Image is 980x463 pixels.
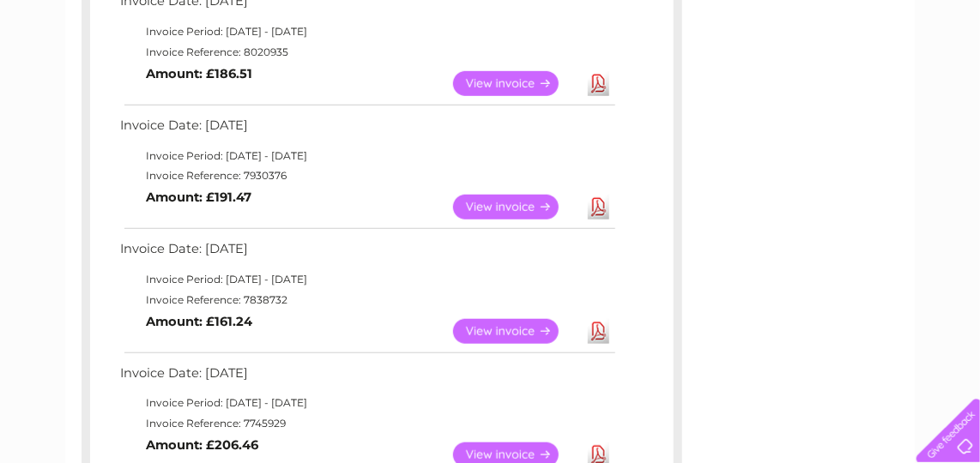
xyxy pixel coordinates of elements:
td: Invoice Reference: 7745929 [116,413,618,434]
a: Blog [831,73,856,86]
td: Invoice Period: [DATE] - [DATE] [116,21,618,42]
a: View [453,195,579,219]
a: Download [588,71,609,96]
a: Energy [721,73,759,86]
b: Amount: £161.24 [146,314,252,329]
td: Invoice Date: [DATE] [116,114,618,146]
td: Invoice Reference: 8020935 [116,42,618,63]
b: Amount: £206.46 [146,437,258,453]
td: Invoice Period: [DATE] - [DATE] [116,393,618,413]
a: View [453,319,579,344]
a: Contact [866,73,908,86]
td: Invoice Period: [DATE] - [DATE] [116,146,618,166]
img: logo.png [34,45,122,97]
td: Invoice Date: [DATE] [116,238,618,269]
b: Amount: £186.51 [146,66,252,81]
a: Telecoms [769,73,820,86]
a: Water [678,73,711,86]
b: Amount: £191.47 [146,189,251,205]
td: Invoice Date: [DATE] [116,362,618,394]
td: Invoice Reference: 7930376 [116,165,618,186]
div: Clear Business is a trading name of Verastar Limited (registered in [GEOGRAPHIC_DATA] No. 3667643... [86,9,897,83]
a: 0333 014 3131 [656,9,775,30]
td: Invoice Reference: 7838732 [116,290,618,310]
td: Invoice Period: [DATE] - [DATE] [116,269,618,290]
a: Log out [923,73,964,86]
a: Download [588,195,609,219]
a: View [453,71,579,96]
a: Download [588,319,609,344]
